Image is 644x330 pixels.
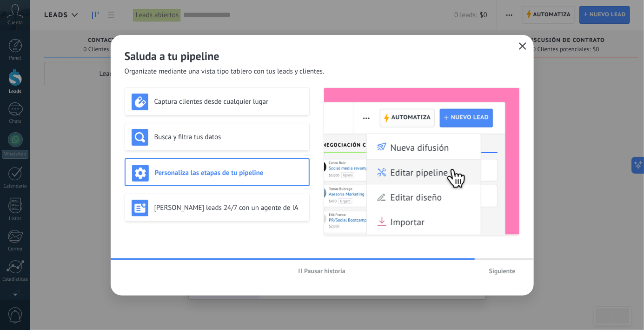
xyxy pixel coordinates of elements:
span: Pausar historia [304,268,345,274]
h3: Captura clientes desde cualquier lugar [154,97,303,106]
button: Siguiente [485,264,520,278]
h3: [PERSON_NAME] leads 24/7 con un agente de IA [154,203,303,212]
button: Pausar historia [294,264,350,278]
span: Siguiente [489,268,516,274]
h2: Saluda a tu pipeline [125,49,520,63]
h3: Busca y filtra tus datos [154,133,303,141]
h3: Personaliza las etapas de tu pipeline [155,168,302,177]
span: Organízate mediante una vista tipo tablero con tus leads y clientes. [125,67,325,76]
